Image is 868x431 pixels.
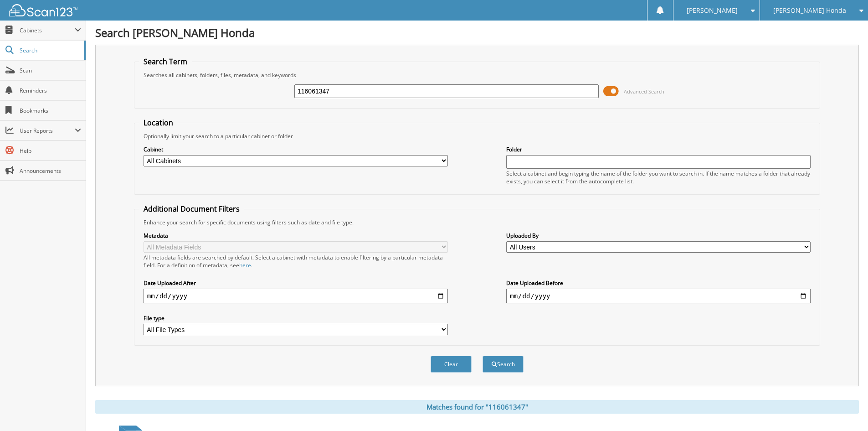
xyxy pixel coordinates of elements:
legend: Location [139,118,178,128]
span: Help [20,147,81,155]
legend: Additional Document Filters [139,204,244,214]
h1: Search [PERSON_NAME] Honda [95,25,859,40]
span: Announcements [20,167,81,175]
input: start [144,289,448,303]
span: Search [20,47,80,54]
a: here [239,261,251,269]
label: Cabinet [144,145,448,153]
div: Enhance your search for specific documents using filters such as date and file type. [139,218,815,226]
div: Select a cabinet and begin typing the name of the folder you want to search in. If the name match... [506,170,811,185]
label: Metadata [144,232,448,239]
label: Date Uploaded Before [506,279,811,287]
div: Optionally limit your search to a particular cabinet or folder [139,132,815,140]
span: Scan [20,67,81,74]
span: User Reports [20,127,75,135]
button: Search [483,356,524,373]
span: Reminders [20,87,81,94]
legend: Search Term [139,57,192,67]
span: Advanced Search [624,88,664,95]
button: Clear [431,356,472,373]
label: Uploaded By [506,232,811,239]
div: All metadata fields are searched by default. Select a cabinet with metadata to enable filtering b... [144,254,448,269]
span: Cabinets [20,26,75,34]
input: end [506,289,811,303]
span: [PERSON_NAME] Honda [773,8,846,13]
label: Date Uploaded After [144,279,448,287]
label: Folder [506,145,811,153]
span: [PERSON_NAME] [687,8,738,13]
div: Searches all cabinets, folders, files, metadata, and keywords [139,71,815,79]
div: Matches found for "116061347" [95,400,859,414]
img: scan123-logo-white.svg [9,4,77,16]
span: Bookmarks [20,107,81,114]
label: File type [144,314,448,322]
